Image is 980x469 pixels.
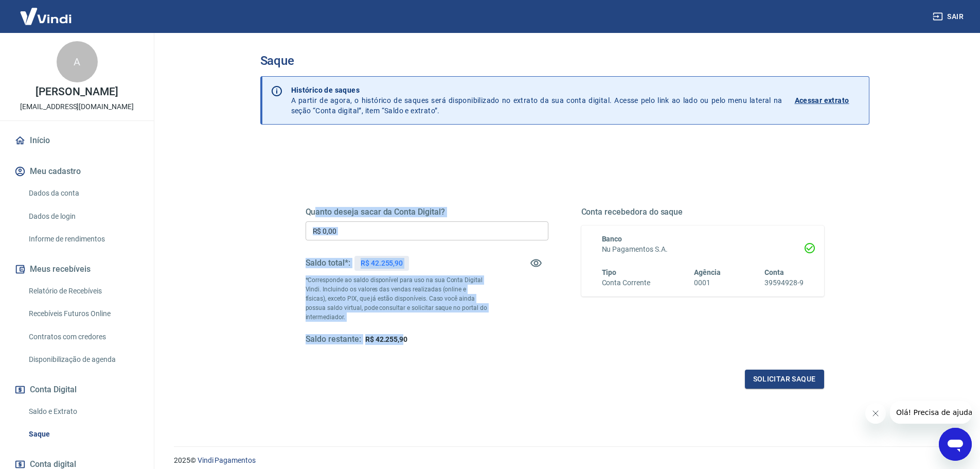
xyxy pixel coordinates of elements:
[25,281,141,302] a: Relatório de Recebíveis
[57,41,98,82] div: A
[602,244,804,255] h6: Nu Pagamentos S.A.
[890,401,972,424] iframe: Mensagem da empresa
[291,85,782,95] p: Histórico de saques
[6,7,86,15] span: Olá! Precisa de ajuda?
[306,207,548,217] h5: Quanto deseja sacar da Conta Digital?
[12,160,141,183] button: Meu cadastro
[25,229,141,250] a: Informe de rendimentos
[25,183,141,204] a: Dados da conta
[35,86,118,97] p: [PERSON_NAME]
[260,54,869,68] h3: Saque
[602,277,650,288] h6: Conta Corrente
[745,370,824,389] button: Solicitar saque
[25,326,141,348] a: Contratos com credores
[12,378,141,401] button: Conta Digital
[931,7,968,26] button: Sair
[291,85,782,116] p: A partir de agora, o histórico de saques será disponibilizado no extrato da sua conta digital. Ac...
[764,277,804,288] h6: 39594928-9
[602,235,622,243] span: Banco
[306,275,488,322] p: *Corresponde ao saldo disponível para uso na sua Conta Digital Vindi. Incluindo os valores das ve...
[581,207,824,217] h5: Conta recebedora do saque
[25,424,141,445] a: Saque
[20,101,134,112] p: [EMAIL_ADDRESS][DOMAIN_NAME]
[306,334,361,345] h5: Saldo restante:
[12,258,141,281] button: Meus recebíveis
[306,258,350,268] h5: Saldo total*:
[25,206,141,227] a: Dados de login
[25,303,141,324] a: Recebíveis Futuros Online
[795,85,861,116] a: Acessar extrato
[795,95,849,106] p: Acessar extrato
[764,268,784,276] span: Conta
[12,1,79,32] img: Vindi
[365,335,407,343] span: R$ 42.255,90
[25,401,141,422] a: Saldo e Extrato
[939,428,972,461] iframe: Botão para abrir a janela de mensagens
[25,349,141,370] a: Disponibilização de agenda
[602,268,617,276] span: Tipo
[694,268,721,276] span: Agência
[198,456,256,464] a: Vindi Pagamentos
[865,403,886,424] iframe: Fechar mensagem
[361,258,403,269] p: R$ 42.255,90
[694,277,721,288] h6: 0001
[174,455,955,466] p: 2025 ©
[12,129,141,152] a: Início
